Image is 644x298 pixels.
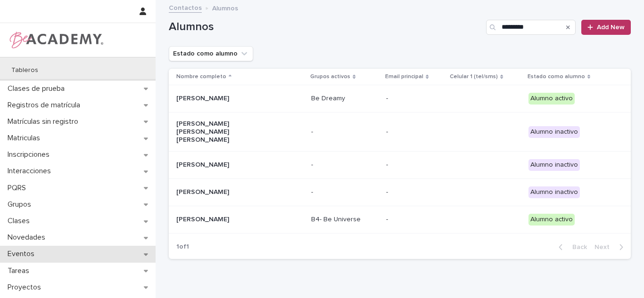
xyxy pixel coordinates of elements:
[4,66,46,74] p: Tableros
[386,161,443,169] p: -
[169,235,197,258] p: 1 of 1
[4,217,37,226] p: Clases
[176,216,271,224] p: [PERSON_NAME]
[4,134,48,143] p: Matriculas
[169,206,631,233] tr: [PERSON_NAME]B4- Be Universe- Alumno activo
[311,188,379,196] p: -
[486,20,576,35] input: Search
[4,250,42,258] p: Eventos
[4,200,39,209] p: Grupos
[311,216,379,224] p: B4- Be Universe
[176,161,271,169] p: [PERSON_NAME]
[4,84,72,93] p: Clases de prueba
[528,126,580,138] div: Alumno inactivo
[528,159,580,171] div: Alumno inactivo
[169,152,631,179] tr: [PERSON_NAME]-- Alumno inactivo
[385,72,423,82] p: Email principal
[176,72,226,82] p: Nombre completo
[4,184,33,193] p: PQRS
[311,161,379,169] p: -
[528,72,585,82] p: Estado como alumno
[169,85,631,113] tr: [PERSON_NAME]Be Dreamy- Alumno activo
[4,167,58,176] p: Interacciones
[4,117,86,126] p: Matrículas sin registro
[176,188,271,196] p: [PERSON_NAME]
[528,93,575,105] div: Alumno activo
[311,128,379,136] p: -
[567,244,587,250] span: Back
[450,72,498,82] p: Celular 1 (tel/sms)
[528,214,575,226] div: Alumno activo
[597,24,625,31] span: Add New
[8,31,104,49] img: WPrjXfSUmiLcdUfaYY4Q
[169,112,631,151] tr: [PERSON_NAME] [PERSON_NAME] [PERSON_NAME]-- Alumno inactivo
[169,2,202,13] a: Contactos
[386,128,443,136] p: -
[311,95,379,103] p: Be Dreamy
[528,186,580,198] div: Alumno inactivo
[386,95,443,103] p: -
[176,95,271,103] p: [PERSON_NAME]
[581,20,631,35] a: Add New
[594,244,615,250] span: Next
[386,216,443,224] p: -
[169,179,631,206] tr: [PERSON_NAME]-- Alumno inactivo
[212,2,238,13] p: Alumnos
[551,243,591,251] button: Back
[4,101,88,110] p: Registros de matrícula
[386,188,443,196] p: -
[176,120,271,144] p: [PERSON_NAME] [PERSON_NAME] [PERSON_NAME]
[4,233,53,242] p: Novedades
[4,266,37,275] p: Tareas
[591,243,631,251] button: Next
[4,150,57,159] p: Inscripciones
[169,46,253,61] button: Estado como alumno
[4,283,49,292] p: Proyectos
[169,20,482,34] h1: Alumnos
[310,72,350,82] p: Grupos activos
